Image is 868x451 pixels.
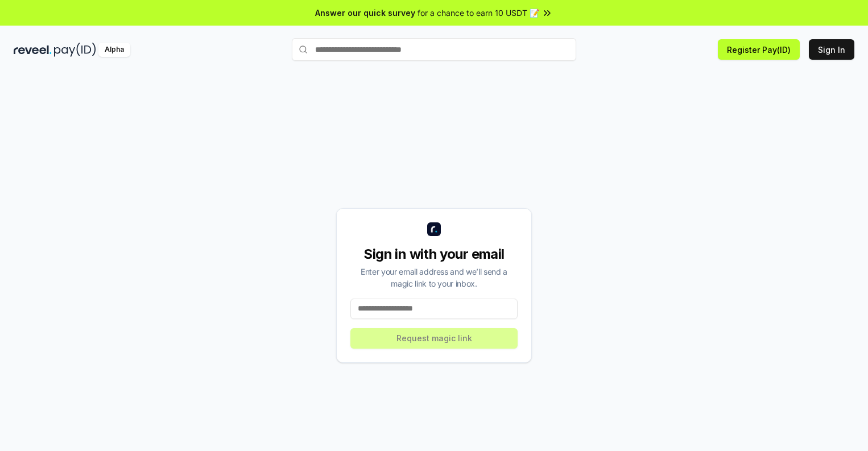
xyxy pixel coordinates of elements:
div: Alpha [98,43,130,57]
span: Answer our quick survey [315,7,415,19]
img: logo_small [427,222,441,236]
button: Register Pay(ID) [718,39,800,60]
div: Sign in with your email [350,245,518,263]
img: pay_id [54,43,96,57]
img: reveel_dark [14,43,52,57]
span: for a chance to earn 10 USDT 📝 [418,7,539,19]
div: Enter your email address and we’ll send a magic link to your inbox. [350,266,518,289]
button: Sign In [809,39,854,60]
